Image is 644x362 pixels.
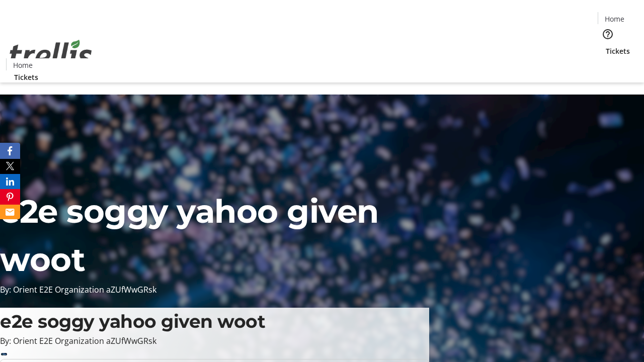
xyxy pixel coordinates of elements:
span: Tickets [606,46,630,56]
a: Home [598,14,630,24]
a: Tickets [6,72,46,82]
span: Home [605,14,624,24]
span: Tickets [14,72,38,82]
button: Cart [598,56,618,76]
span: Home [13,60,33,70]
a: Tickets [598,46,638,56]
img: Orient E2E Organization aZUfWwGRsk's Logo [6,29,96,79]
a: Home [7,60,39,70]
button: Help [598,24,618,44]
